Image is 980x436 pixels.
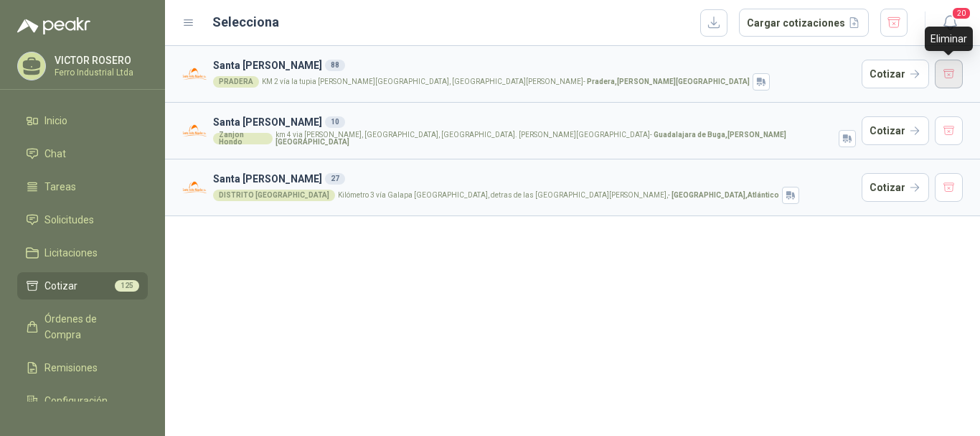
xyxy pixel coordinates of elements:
span: Chat [44,146,66,162]
img: Company Logo [182,119,207,144]
div: PRADERA [213,76,259,88]
h3: Santa [PERSON_NAME] [213,171,856,187]
a: Chat [17,140,148,167]
h2: Selecciona [212,12,279,32]
div: 10 [325,116,345,128]
a: Tareas [17,173,148,200]
a: Inicio [17,107,148,134]
strong: Pradera , [PERSON_NAME][GEOGRAPHIC_DATA] [587,78,750,85]
img: Company Logo [182,62,207,87]
strong: Guadalajara de Buga , [PERSON_NAME][GEOGRAPHIC_DATA] [275,131,786,146]
a: Solicitudes [17,206,148,233]
p: VICTOR ROSERO [55,55,144,65]
p: KM 2 vía la tupia [PERSON_NAME][GEOGRAPHIC_DATA], [GEOGRAPHIC_DATA][PERSON_NAME] - [262,78,750,85]
span: Tareas [44,179,76,195]
a: Órdenes de Compra [17,305,148,348]
button: Cotizar [862,173,929,202]
span: Solicitudes [44,212,94,228]
div: Zanjon Hondo [213,133,273,144]
div: Eliminar [925,27,973,51]
a: Configuración [17,387,148,414]
div: 27 [325,173,345,185]
a: Licitaciones [17,239,148,266]
span: 20 [951,6,971,20]
p: km 4 via [PERSON_NAME], [GEOGRAPHIC_DATA], [GEOGRAPHIC_DATA]. [PERSON_NAME][GEOGRAPHIC_DATA] - [275,131,836,146]
p: Kilómetro 3 vía Galapa [GEOGRAPHIC_DATA], detras de las [GEOGRAPHIC_DATA][PERSON_NAME], - [338,192,779,199]
button: Cotizar [862,60,929,88]
img: Logo peakr [17,17,90,34]
div: DISTRITO [GEOGRAPHIC_DATA] [213,190,335,201]
button: Cotizar [862,116,929,145]
a: Cotizar125 [17,272,148,300]
span: Cotizar [44,278,77,294]
span: 125 [115,280,139,292]
span: Inicio [44,113,67,129]
div: 88 [325,60,345,71]
h3: Santa [PERSON_NAME] [213,114,856,130]
span: Remisiones [44,360,98,376]
h3: Santa [PERSON_NAME] [213,57,856,73]
p: Ferro Industrial Ltda [55,68,144,77]
span: Órdenes de Compra [44,311,134,343]
button: Cargar cotizaciones [739,9,869,37]
a: Remisiones [17,354,148,381]
span: Configuración [44,393,108,409]
button: 20 [937,10,963,36]
strong: [GEOGRAPHIC_DATA] , Atlántico [672,191,779,199]
span: Licitaciones [44,245,98,261]
img: Company Logo [182,175,207,200]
